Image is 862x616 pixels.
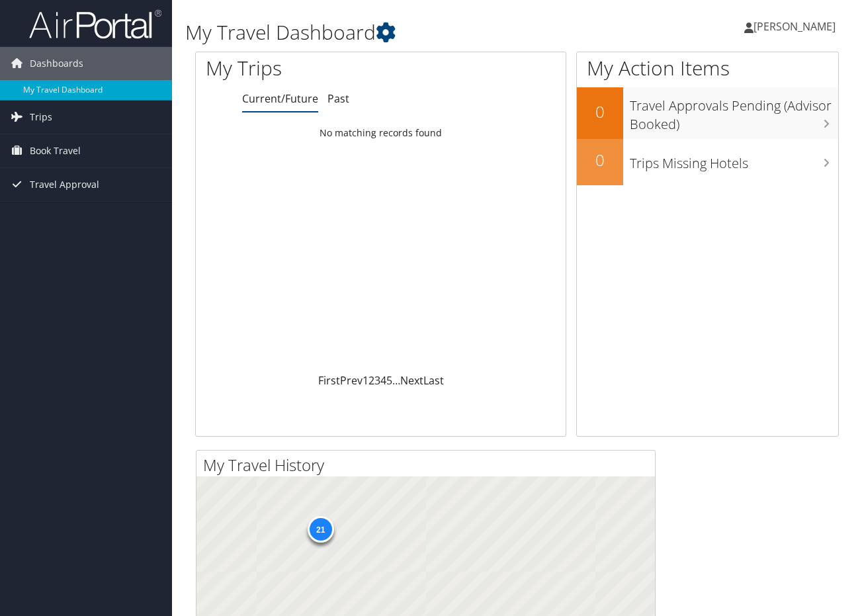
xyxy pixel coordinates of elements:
h1: My Travel Dashboard [185,19,628,46]
img: airportal-logo.png [29,9,161,40]
a: Prev [340,373,363,388]
h3: Trips Missing Hotels [630,148,838,173]
td: No matching records found [196,121,566,145]
a: 0Trips Missing Hotels [577,139,838,185]
span: [PERSON_NAME] [754,19,836,34]
a: Current/Future [242,91,318,106]
a: First [318,373,340,388]
div: 21 [307,516,333,543]
a: 0Travel Approvals Pending (Advisor Booked) [577,87,838,138]
a: Last [423,373,444,388]
h2: 0 [577,101,623,123]
h3: Travel Approvals Pending (Advisor Booked) [630,90,838,134]
span: Trips [30,101,52,134]
span: … [392,373,400,388]
h1: My Action Items [577,54,838,82]
span: Dashboards [30,47,83,80]
a: 2 [368,373,374,388]
a: 5 [386,373,392,388]
a: [PERSON_NAME] [744,7,849,46]
h2: My Travel History [203,454,655,476]
a: 3 [374,373,380,388]
a: 4 [380,373,386,388]
h1: My Trips [206,54,402,82]
h2: 0 [577,149,623,171]
span: Travel Approval [30,168,99,201]
a: Next [400,373,423,388]
a: 1 [363,373,368,388]
a: Past [327,91,349,106]
span: Book Travel [30,134,81,167]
